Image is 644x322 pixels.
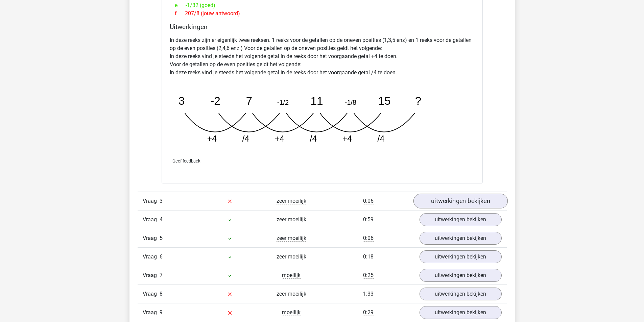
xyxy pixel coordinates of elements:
tspan: +4 [207,134,217,143]
span: 0:59 [363,216,374,223]
span: 9 [160,309,163,316]
span: Vraag [143,197,160,205]
span: Vraag [143,253,160,261]
span: Vraag [143,216,160,224]
span: Vraag [143,308,160,317]
span: 8 [160,291,163,297]
tspan: 11 [310,95,323,107]
tspan: -2 [210,95,220,107]
p: In deze reeks zijn er eigenlijk twee reeksen. 1 reeks voor de getallen op de oneven posities (1,3... [170,36,475,77]
tspan: 7 [246,95,252,107]
tspan: 15 [378,95,390,107]
span: Vraag [143,271,160,279]
span: 4 [160,216,163,223]
a: uitwerkingen bekijken [420,288,502,300]
tspan: -1/2 [277,99,288,106]
tspan: /4 [310,134,317,143]
span: moeilijk [282,272,301,279]
tspan: /4 [377,134,384,143]
span: zeer moeilijk [277,216,306,223]
tspan: -1/8 [344,99,356,106]
span: 0:06 [363,198,374,204]
div: -1/32 (goed) [170,1,475,9]
a: uitwerkingen bekijken [420,306,502,319]
a: uitwerkingen bekijken [420,250,502,263]
span: 5 [160,235,163,241]
tspan: +4 [275,134,284,143]
span: f [175,9,185,18]
tspan: 3 [178,95,185,107]
span: 3 [160,198,163,204]
span: zeer moeilijk [277,198,306,204]
span: zeer moeilijk [277,291,306,297]
span: e [175,1,186,9]
span: zeer moeilijk [277,253,306,260]
span: 0:18 [363,253,374,260]
span: 6 [160,253,163,260]
h4: Uitwerkingen [170,23,475,31]
span: 0:25 [363,272,374,279]
span: 0:29 [363,309,374,316]
span: Geef feedback [172,158,200,164]
a: uitwerkingen bekijken [413,194,507,208]
tspan: /4 [242,134,249,143]
span: moeilijk [282,309,301,316]
a: uitwerkingen bekijken [420,213,502,226]
span: 7 [160,272,163,278]
span: 0:06 [363,235,374,242]
a: uitwerkingen bekijken [420,232,502,245]
span: Vraag [143,290,160,298]
span: 1:33 [363,291,374,297]
tspan: ? [415,95,421,107]
span: zeer moeilijk [277,235,306,242]
span: Vraag [143,234,160,242]
a: uitwerkingen bekijken [420,269,502,282]
tspan: +4 [342,134,352,143]
div: 207/8 (jouw antwoord) [170,9,475,18]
